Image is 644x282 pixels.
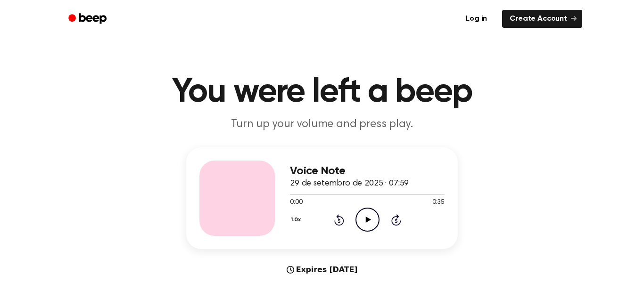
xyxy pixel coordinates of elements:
[456,8,496,30] a: Log in
[287,264,358,275] div: Expires [DATE]
[290,198,302,208] span: 0:00
[290,179,409,188] span: 29 de setembro de 2025 · 07:59
[62,10,115,28] a: Beep
[81,75,563,109] h1: You were left a beep
[290,165,445,177] h3: Voice Note
[141,117,503,132] p: Turn up your volume and press play.
[502,10,582,28] a: Create Account
[290,212,304,228] button: 1.0x
[432,198,445,208] span: 0:35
